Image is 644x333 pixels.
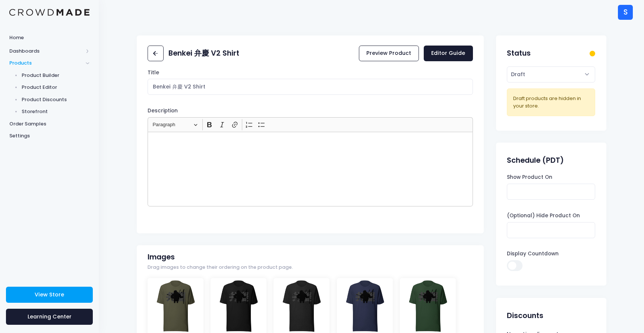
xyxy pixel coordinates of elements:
[424,46,473,62] a: Editor Guide
[359,46,419,62] a: Preview Product
[22,96,90,103] span: Product Discounts
[507,49,531,57] h2: Status
[9,59,83,67] span: Products
[152,120,191,129] span: Paragraph
[148,107,178,115] label: Description
[9,132,89,140] span: Settings
[507,250,559,258] label: Display Countdown
[507,156,564,165] h2: Schedule (PDT)
[9,120,89,128] span: Order Samples
[148,253,175,261] h2: Images
[148,69,159,77] label: Title
[168,49,239,57] h2: Benkei 弁慶 V2 Shirt
[22,108,90,115] span: Storefront
[9,47,83,55] span: Dashboards
[148,264,293,271] span: Drag images to change their ordering on the product page.
[28,313,72,320] span: Learning Center
[6,309,93,325] a: Learning Center
[22,84,90,91] span: Product Editor
[149,119,201,131] button: Paragraph
[6,287,93,303] a: View Store
[507,174,552,181] label: Show Product On
[9,9,89,16] img: Logo
[148,132,473,206] div: Rich Text Editor, main
[507,212,580,220] label: (Optional) Hide Product On
[618,5,633,20] div: S
[148,117,473,132] div: Editor toolbar
[513,95,589,109] div: Draft products are hidden in your store.
[35,291,64,298] span: View Store
[9,34,89,41] span: Home
[507,311,543,320] h2: Discounts
[22,72,90,79] span: Product Builder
